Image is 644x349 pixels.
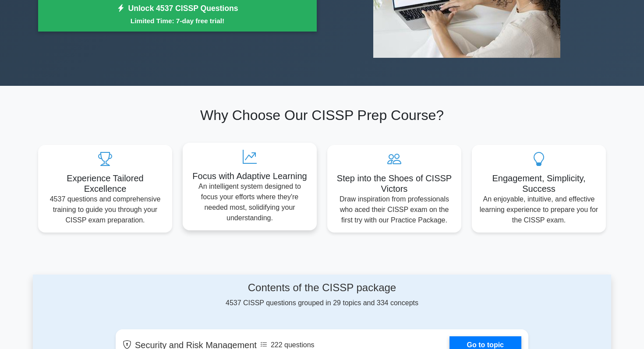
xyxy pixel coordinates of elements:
[38,107,606,123] h2: Why Choose Our CISSP Prep Course?
[45,194,165,226] p: 4537 questions and comprehensive training to guide you through your CISSP exam preparation.
[116,282,528,308] div: 4537 CISSP questions grouped in 29 topics and 334 concepts
[479,173,599,194] h5: Engagement, Simplicity, Success
[334,194,454,226] p: Draw inspiration from professionals who aced their CISSP exam on the first try with our Practice ...
[190,171,310,181] h5: Focus with Adaptive Learning
[49,16,306,26] small: Limited Time: 7-day free trial!
[116,282,528,294] h4: Contents of the CISSP package
[45,173,165,194] h5: Experience Tailored Excellence
[334,173,454,194] h5: Step into the Shoes of CISSP Victors
[479,194,599,226] p: An enjoyable, intuitive, and effective learning experience to prepare you for the CISSP exam.
[190,181,310,223] p: An intelligent system designed to focus your efforts where they're needed most, solidifying your ...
